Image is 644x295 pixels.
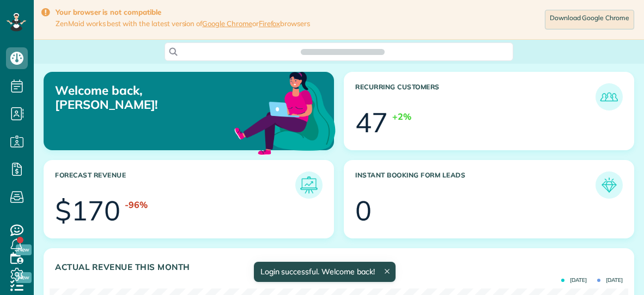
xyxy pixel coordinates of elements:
[312,46,373,57] span: Search ZenMaid…
[392,110,411,123] div: +2%
[298,174,320,196] img: icon_forecast_revenue-8c13a41c7ed35a8dcfafea3cbb826a0462acb37728057bba2d056411b612bbbe.png
[55,262,623,272] h3: Actual Revenue this month
[355,109,388,136] div: 47
[545,10,634,29] a: Download Google Chrome
[125,199,148,211] div: -96%
[598,86,620,108] img: icon_recurring_customers-cf858462ba22bcd05b5a5880d41d6543d210077de5bb9ebc9590e49fd87d84ed.png
[597,278,623,283] span: [DATE]
[259,19,281,28] a: Firefox
[355,171,596,199] h3: Instant Booking Form Leads
[561,278,587,283] span: [DATE]
[56,8,310,17] strong: Your browser is not compatible
[253,262,395,282] div: Login successful. Welcome back!
[55,171,295,199] h3: Forecast Revenue
[55,83,242,112] p: Welcome back, [PERSON_NAME]!
[598,174,620,196] img: icon_form_leads-04211a6a04a5b2264e4ee56bc0799ec3eb69b7e499cbb523a139df1d13a81ae0.png
[202,19,252,28] a: Google Chrome
[355,83,596,110] h3: Recurring Customers
[56,19,310,28] span: ZenMaid works best with the latest version of or browsers
[55,197,120,224] div: $170
[355,197,372,224] div: 0
[232,59,338,165] img: dashboard_welcome-42a62b7d889689a78055ac9021e634bf52bae3f8056760290aed330b23ab8690.png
